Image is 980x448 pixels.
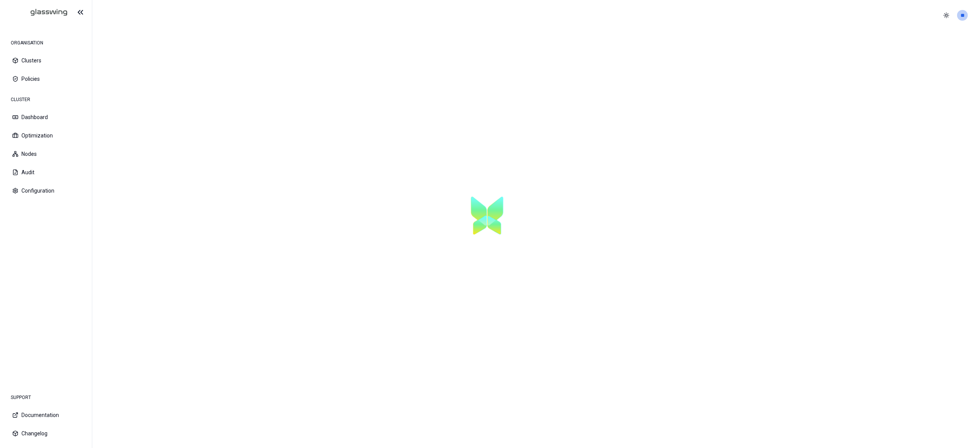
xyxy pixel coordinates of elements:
[6,164,86,181] button: Audit
[6,182,86,199] button: Configuration
[6,35,86,51] div: ORGANISATION
[6,390,86,405] div: SUPPORT
[6,425,86,442] button: Changelog
[6,52,86,69] button: Clusters
[11,3,70,21] img: GlassWing
[6,109,86,126] button: Dashboard
[6,407,86,423] button: Documentation
[6,146,86,162] button: Nodes
[6,127,86,144] button: Optimization
[6,70,86,87] button: Policies
[6,92,86,107] div: CLUSTER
